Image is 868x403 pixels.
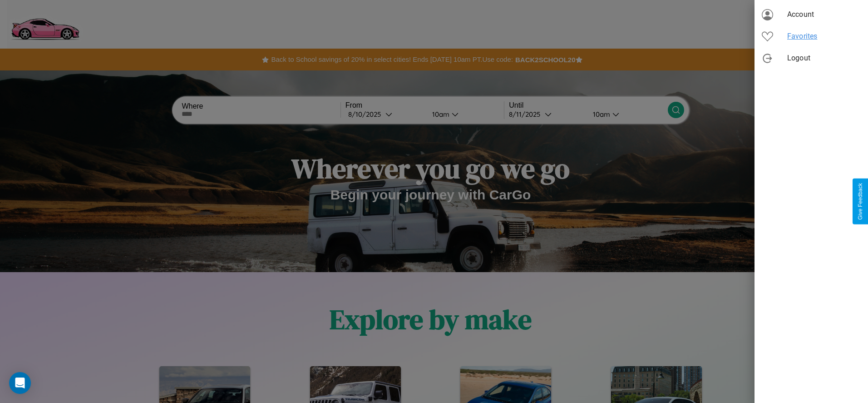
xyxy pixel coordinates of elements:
[755,4,868,25] div: Account
[787,53,861,64] span: Logout
[787,31,861,42] span: Favorites
[755,47,868,69] div: Logout
[857,183,863,220] div: Give Feedback
[9,372,31,394] div: Open Intercom Messenger
[787,9,861,20] span: Account
[755,25,868,47] div: Favorites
